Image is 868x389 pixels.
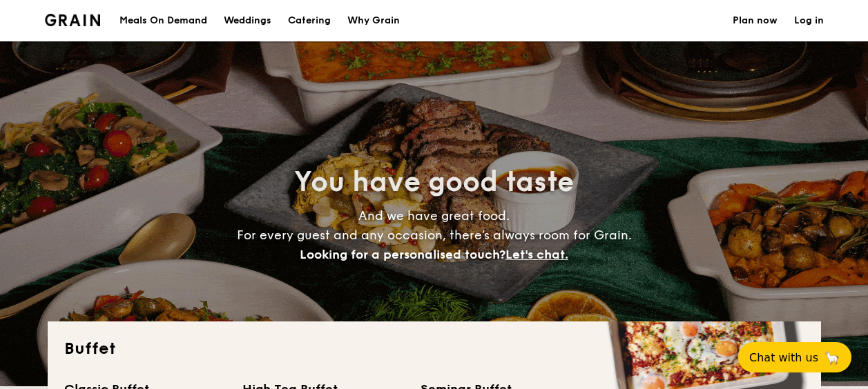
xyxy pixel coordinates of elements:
button: Chat with us🦙 [738,342,851,372]
h2: Buffet [64,338,804,360]
a: Logotype [45,14,101,26]
span: Let's chat. [505,247,568,262]
span: 🦙 [824,350,840,366]
span: Chat with us [749,351,818,364]
img: Grain [45,14,101,26]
